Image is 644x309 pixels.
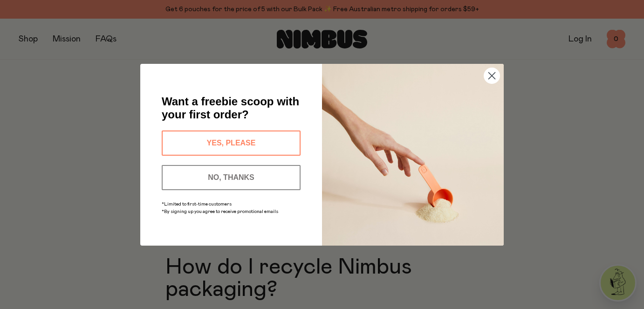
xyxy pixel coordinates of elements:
img: c0d45117-8e62-4a02-9742-374a5db49d45.jpeg [322,64,504,246]
button: NO, THANKS [162,165,301,190]
button: YES, PLEASE [162,130,301,156]
span: Want a freebie scoop with your first order? [162,95,299,121]
span: *Limited to first-time customers [162,202,232,206]
button: Close dialog [484,68,500,84]
span: *By signing up you agree to receive promotional emails [162,209,278,214]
